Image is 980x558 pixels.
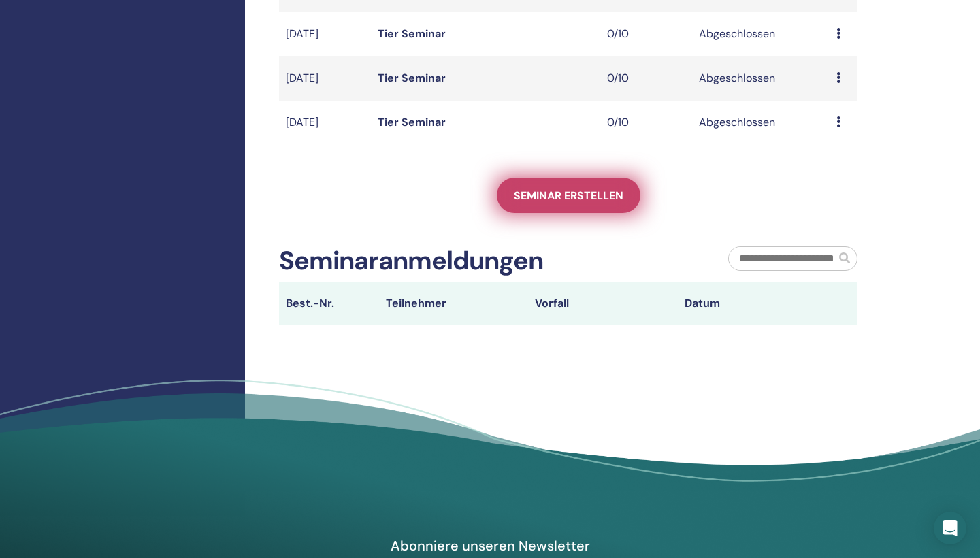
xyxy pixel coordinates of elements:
td: 0/10 [600,101,692,145]
th: Best.-Nr. [279,282,379,325]
a: Tier Seminar [378,115,446,129]
h4: Abonniere unseren Newsletter [333,537,647,555]
td: 0/10 [600,56,692,101]
td: [DATE] [279,12,371,56]
th: Teilnehmer [379,282,529,325]
td: 0/10 [600,12,692,56]
td: Abgeschlossen [692,56,830,101]
td: Abgeschlossen [692,101,830,145]
td: [DATE] [279,56,371,101]
th: Vorfall [528,282,678,325]
a: Tier Seminar [378,71,446,85]
span: Seminar erstellen [514,188,623,203]
a: Tier Seminar [378,27,446,41]
a: Seminar erstellen [497,178,640,213]
div: Open Intercom Messenger [934,512,966,544]
td: [DATE] [279,101,371,145]
td: Abgeschlossen [692,12,830,56]
h2: Seminaranmeldungen [279,246,543,277]
th: Datum [678,282,828,325]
